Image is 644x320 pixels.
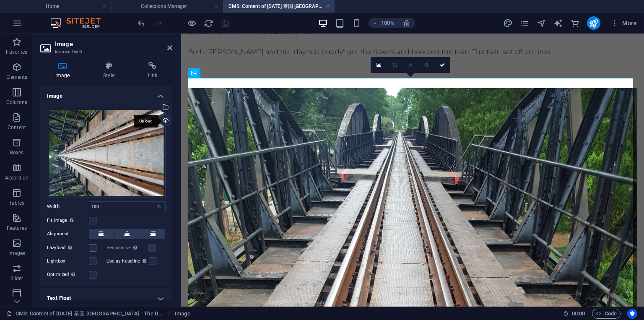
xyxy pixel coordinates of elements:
[503,18,513,28] i: Design (Ctrl+Alt+Y)
[627,309,637,319] button: Usercentrics
[112,2,223,11] h4: Collections Manager
[48,18,111,28] img: Editor Logo
[47,108,166,198] div: DeathRailway02-immb3FZer1maosdlK7ECjw.png
[40,288,172,308] h4: Text Float
[520,18,530,28] i: Pages (Ctrl+Alt+S)
[589,18,598,28] i: Publish
[136,18,146,28] button: undo
[381,18,395,28] h6: 100%
[402,57,418,73] a: Blur
[596,309,617,319] span: Code
[133,62,172,79] h4: Link
[587,16,600,30] button: publish
[570,18,580,28] button: commerce
[572,309,585,319] span: 00 00
[7,225,27,232] p: Features
[503,18,513,28] button: design
[47,256,89,266] label: Lightbox
[10,149,24,156] p: Boxes
[47,216,89,226] label: Fit image
[203,18,213,28] button: reload
[553,18,563,28] i: AI Writer
[578,310,579,317] span: :
[223,2,335,11] h4: CMS: Content of [DATE] 泰国 [GEOGRAPHIC_DATA] - The D...
[47,270,89,280] label: Optimized
[137,18,146,28] i: Undo: Change text (Ctrl+Z)
[47,229,89,239] label: Alignment
[369,18,398,28] button: 100%
[371,57,387,73] a: Select files from the file manager, stock photos, or upload file(s)
[592,309,621,319] button: Code
[47,243,89,253] label: Lazyload
[520,18,530,28] button: pages
[5,174,29,181] p: Accordion
[6,74,28,81] p: Elements
[610,19,637,27] span: More
[187,18,197,28] button: Click here to leave preview mode and continue editing
[553,18,563,28] button: text_generator
[418,57,434,73] a: Greyscale
[570,18,580,28] i: Commerce
[10,275,23,282] p: Slider
[537,18,546,28] i: Navigator
[175,309,190,319] span: Click to select. Double-click to edit
[607,16,640,30] button: More
[204,18,213,28] i: Reload page
[6,49,27,55] p: Favorites
[7,309,163,319] a: Click to cancel selection. Double-click to open Pages
[563,309,585,319] h6: Session time
[160,114,171,126] a: Upload
[434,57,450,73] a: Confirm ( Ctrl ⏎ )
[55,40,172,48] h2: Image
[106,243,148,253] label: Responsive
[55,48,156,55] h3: Element #ed-3
[8,124,26,131] p: Content
[40,62,88,79] h4: Image
[175,309,190,319] nav: breadcrumb
[537,18,547,28] button: navigator
[47,204,89,209] label: Width
[8,250,26,257] p: Images
[40,86,172,101] h4: Image
[387,57,402,73] a: Crop mode
[88,62,132,79] h4: Style
[6,99,27,106] p: Columns
[9,200,24,206] p: Tables
[403,19,410,27] i: On resize automatically adjust zoom level to fit chosen device.
[106,256,149,266] label: Use as headline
